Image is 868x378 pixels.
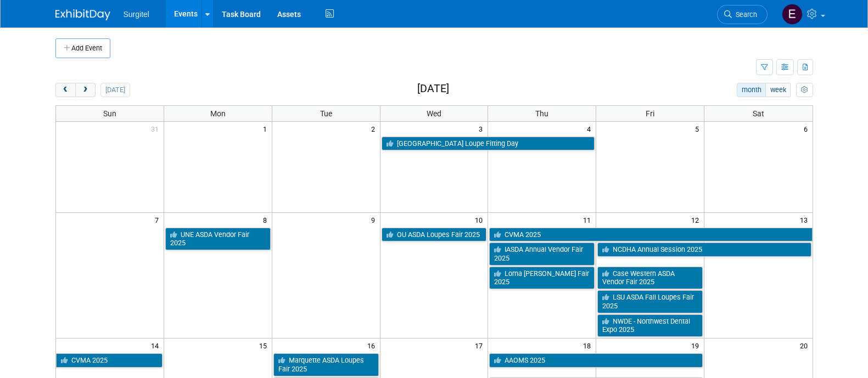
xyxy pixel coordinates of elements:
[732,10,757,19] span: Search
[489,242,595,265] a: IASDA Annual Vendor Fair 2025
[366,338,380,352] span: 16
[597,267,703,289] a: Case Western ASDA Vendor Fair 2025
[56,353,163,368] a: CVMA 2025
[150,338,164,352] span: 14
[165,228,271,250] a: UNE ASDA Vendor Fair 2025
[597,314,703,337] a: NWDE - Northwest Dental Expo 2025
[782,4,803,25] img: Event Coordinator
[799,338,813,352] span: 20
[75,83,96,97] button: next
[597,290,703,313] a: LSU ASDA Fall Loupes Fair 2025
[690,213,704,227] span: 12
[124,10,149,19] span: Surgitel
[154,213,164,227] span: 7
[801,87,808,94] i: Personalize Calendar
[55,83,76,97] button: prev
[474,213,488,227] span: 10
[717,5,768,24] a: Search
[690,338,704,352] span: 19
[753,109,764,118] span: Sat
[765,83,791,97] button: week
[370,213,380,227] span: 9
[586,122,596,136] span: 4
[273,353,379,376] a: Marquette ASDA Loupes Fair 2025
[210,109,226,118] span: Mon
[489,267,595,289] a: Loma [PERSON_NAME] Fair 2025
[100,83,130,97] button: [DATE]
[694,122,704,136] span: 5
[646,109,654,118] span: Fri
[478,122,488,136] span: 3
[262,213,272,227] span: 8
[103,109,116,118] span: Sun
[803,122,813,136] span: 6
[370,122,380,136] span: 2
[489,353,703,368] a: AAOMS 2025
[474,338,488,352] span: 17
[582,338,596,352] span: 18
[737,83,766,97] button: month
[799,213,813,227] span: 13
[489,228,812,242] a: CVMA 2025
[150,122,164,136] span: 31
[582,213,596,227] span: 11
[262,122,272,136] span: 1
[427,109,441,118] span: Wed
[382,228,487,242] a: OU ASDA Loupes Fair 2025
[796,83,813,97] button: myCustomButton
[417,83,449,95] h2: [DATE]
[535,109,548,118] span: Thu
[597,242,811,257] a: NCDHA Annual Session 2025
[55,9,110,20] img: ExhibitDay
[55,38,110,58] button: Add Event
[320,109,332,118] span: Tue
[382,137,595,151] a: [GEOGRAPHIC_DATA] Loupe Fitting Day
[258,338,272,352] span: 15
